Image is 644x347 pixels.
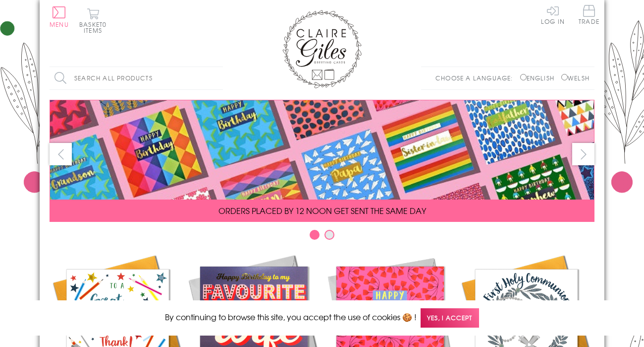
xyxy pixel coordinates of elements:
[282,10,362,88] img: Claire Giles Greetings Cards
[435,73,518,82] p: Choose a language:
[50,143,72,165] button: prev
[218,205,426,216] span: ORDERS PLACED BY 12 NOON GET SENT THE SAME DAY
[421,308,479,328] span: Yes, I accept
[50,20,69,29] span: Menu
[520,74,527,80] input: English
[213,67,223,89] input: Search
[324,230,334,240] button: Carousel Page 2
[79,8,107,33] button: Basket0 items
[50,6,69,27] button: Menu
[310,230,320,240] button: Carousel Page 1 (Current Slide)
[520,73,559,82] label: English
[561,74,568,80] input: Welsh
[541,5,565,24] a: Log In
[579,5,599,26] a: Trade
[84,20,107,35] span: 0 items
[561,73,590,82] label: Welsh
[50,67,223,89] input: Search all products
[579,5,599,24] span: Trade
[572,143,594,165] button: next
[50,229,594,245] div: Carousel Pagination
